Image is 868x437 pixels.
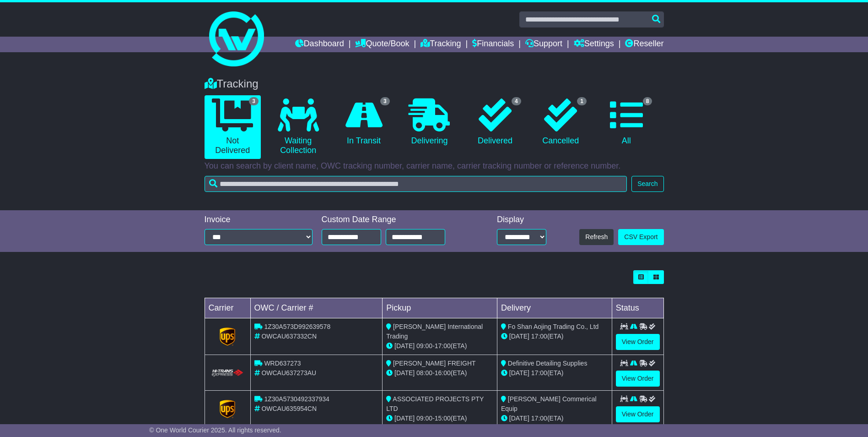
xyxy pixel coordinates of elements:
a: Reseller [625,37,663,52]
span: 3 [380,97,390,105]
span: 3 [249,97,259,105]
span: Definitive Detailing Supplies [508,360,588,367]
span: [DATE] [509,333,529,340]
td: Carrier [205,298,250,318]
div: (ETA) [501,414,608,423]
span: © One World Courier 2025. All rights reserved. [149,426,281,434]
img: GetCarrierServiceLogo [220,400,235,418]
div: (ETA) [501,368,608,378]
a: Settings [574,37,614,52]
span: [DATE] [394,342,415,350]
div: Custom Date Range [322,215,469,225]
span: [DATE] [509,369,529,377]
a: CSV Export [618,229,663,245]
a: Delivering [401,95,458,149]
div: - (ETA) [386,341,493,351]
a: Dashboard [295,37,344,52]
span: 09:00 [416,342,432,350]
a: Support [525,37,562,52]
td: Status [612,298,663,318]
span: 1Z30A573D992639578 [264,323,330,330]
div: - (ETA) [386,368,493,378]
span: OWCAU637273AU [261,369,316,377]
td: OWC / Carrier # [250,298,383,318]
span: [PERSON_NAME] Commerical Equip [501,395,597,412]
div: Invoice [205,215,313,225]
div: Tracking [200,77,669,91]
p: You can search by client name, OWC tracking number, carrier name, carrier tracking number or refe... [205,161,664,171]
button: Refresh [579,229,614,245]
div: (ETA) [501,332,608,341]
a: 3 Not Delivered [205,95,261,159]
a: 3 In Transit [335,95,392,149]
span: ASSOCIATED PROJECTS PTY LTD [386,395,484,412]
td: Pickup [383,298,497,318]
a: View Order [616,371,660,387]
a: View Order [616,334,660,350]
span: 17:00 [531,333,547,340]
div: - (ETA) [386,414,493,423]
span: OWCAU635954CN [261,405,317,412]
span: [PERSON_NAME] FREIGHT [393,360,475,367]
a: Waiting Collection [270,95,326,159]
span: Fo Shan Aojing Trading Co., Ltd [508,323,598,330]
a: Quote/Book [355,37,409,52]
span: 1 [577,97,587,105]
span: OWCAU637332CN [261,333,317,340]
a: View Order [616,406,660,422]
span: 15:00 [435,415,451,422]
span: [DATE] [394,415,415,422]
span: 17:00 [531,369,547,377]
button: Search [631,176,663,192]
img: HiTrans.png [210,369,245,377]
span: 17:00 [531,415,547,422]
td: Delivery [497,298,612,318]
span: 17:00 [435,342,451,350]
span: 4 [512,97,521,105]
a: 1 Cancelled [533,95,589,149]
span: [PERSON_NAME] International Trading [386,323,483,340]
a: 8 All [598,95,654,149]
span: 1Z30A5730492337934 [264,395,329,403]
div: Display [497,215,546,225]
span: 16:00 [435,369,451,377]
span: [DATE] [394,369,415,377]
a: Tracking [421,37,461,52]
span: 09:00 [416,415,432,422]
span: WRD637273 [264,360,301,367]
span: [DATE] [509,415,529,422]
a: 4 Delivered [467,95,523,149]
span: 8 [643,97,652,105]
a: Financials [472,37,514,52]
span: 08:00 [416,369,432,377]
img: GetCarrierServiceLogo [220,328,235,346]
